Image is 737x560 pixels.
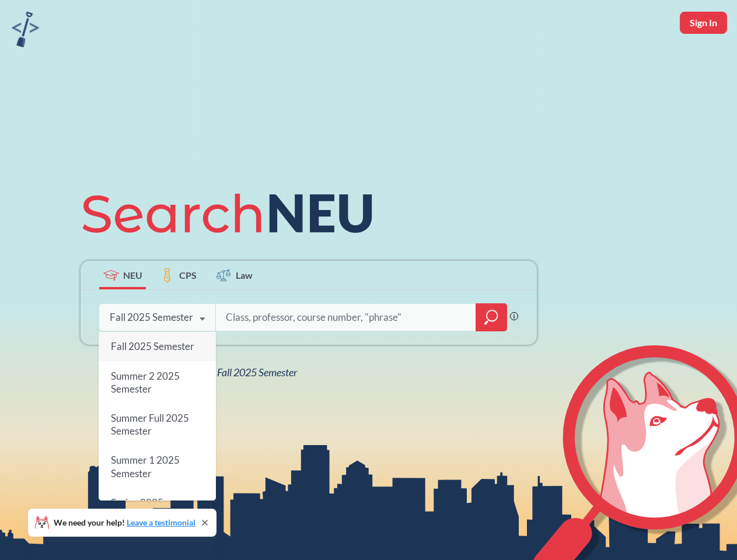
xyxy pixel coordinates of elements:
a: sandbox logo [12,12,39,51]
span: CPS [179,268,197,282]
span: NEU Fall 2025 Semester [195,366,297,379]
img: sandbox logo [12,12,39,47]
svg: magnifying glass [484,309,498,325]
span: Summer 1 2025 Semester [111,454,180,480]
a: Leave a testimonial [127,517,195,527]
span: Fall 2025 Semester [111,340,194,352]
span: Summer Full 2025 Semester [111,412,189,437]
div: magnifying glass [476,303,507,331]
span: Summer 2 2025 Semester [111,370,180,395]
span: NEU [123,268,142,282]
span: We need your help! [54,519,195,527]
div: Fall 2025 Semester [110,311,193,324]
input: Class, professor, course number, "phrase" [225,305,467,330]
span: Law [236,268,253,282]
span: Spring 2025 Semester [111,496,163,521]
button: Sign In [680,12,727,34]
